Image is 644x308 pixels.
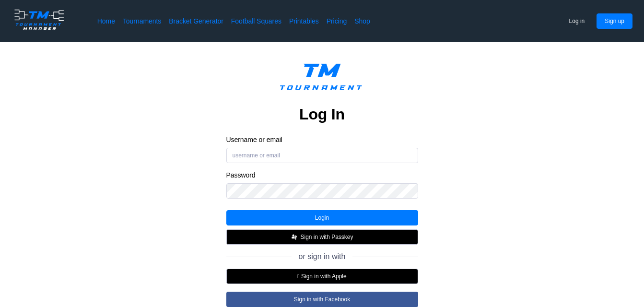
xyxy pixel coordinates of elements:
[226,148,418,163] input: username or email
[97,16,115,26] a: Home
[597,13,632,29] button: Sign up
[299,252,346,261] span: or sign in with
[291,233,298,241] img: FIDO_Passkey_mark_A_white.b30a49376ae8d2d8495b153dc42f1869.svg
[226,171,418,179] label: Password
[226,292,418,307] button: Sign in with Facebook
[169,16,223,26] a: Bracket Generator
[231,16,281,26] a: Football Squares
[123,16,161,26] a: Tournaments
[226,269,418,284] button:  Sign in with Apple
[327,16,347,26] a: Pricing
[354,16,370,26] a: Shop
[226,135,418,144] label: Username or email
[12,8,67,32] img: logo.ffa97a18e3bf2c7d.png
[561,13,593,29] button: Log in
[226,210,418,225] button: Login
[299,105,345,124] h2: Log In
[226,229,418,245] button: Sign in with Passkey
[289,16,319,26] a: Printables
[272,57,372,101] img: logo.ffa97a18e3bf2c7d.png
